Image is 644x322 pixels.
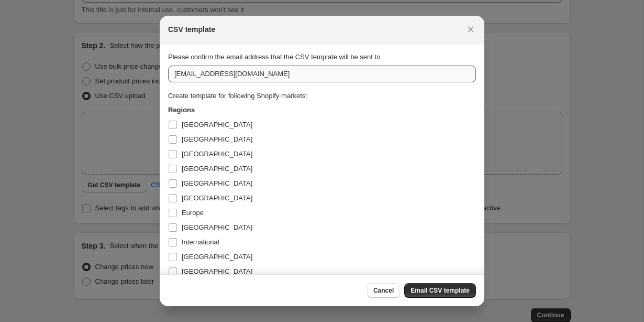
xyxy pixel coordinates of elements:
[182,194,252,202] span: [GEOGRAPHIC_DATA]
[182,165,252,173] span: [GEOGRAPHIC_DATA]
[182,135,252,143] span: [GEOGRAPHIC_DATA]
[463,22,478,37] button: Close
[168,53,380,61] span: Please confirm the email address that the CSV template will be sent to
[182,267,252,275] span: [GEOGRAPHIC_DATA]
[404,283,476,298] button: Email CSV template
[182,121,252,128] span: [GEOGRAPHIC_DATA]
[168,105,476,115] h3: Regions
[182,179,252,187] span: [GEOGRAPHIC_DATA]
[373,286,394,295] span: Cancel
[168,91,476,101] div: Create template for following Shopify markets:
[168,24,215,35] h2: CSV template
[182,238,219,246] span: International
[410,286,470,295] span: Email CSV template
[182,209,204,217] span: Europe
[182,223,252,231] span: [GEOGRAPHIC_DATA]
[182,253,252,261] span: [GEOGRAPHIC_DATA]
[182,150,252,158] span: [GEOGRAPHIC_DATA]
[367,283,400,298] button: Cancel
